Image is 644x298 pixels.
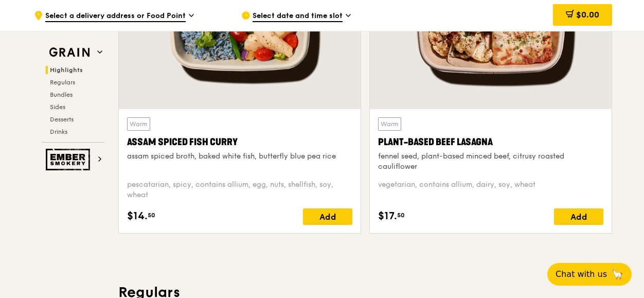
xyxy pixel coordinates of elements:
img: Grain web logo [46,43,93,62]
span: Select date and time slot [253,11,343,22]
span: 50 [397,211,405,219]
span: 🦙 [611,268,623,281]
span: Drinks [50,128,67,135]
span: $17. [378,208,397,224]
span: Desserts [50,116,74,123]
div: Warm [378,117,401,131]
span: Select a delivery address or Food Point [45,11,186,22]
span: Highlights [50,66,83,74]
div: fennel seed, plant-based minced beef, citrusy roasted cauliflower [378,151,603,172]
button: Chat with us🦙 [547,263,632,286]
div: pescatarian, spicy, contains allium, egg, nuts, shellfish, soy, wheat [127,180,352,200]
span: $0.00 [576,10,599,20]
div: Plant-Based Beef Lasagna [378,135,603,149]
div: Add [554,208,603,225]
div: Assam Spiced Fish Curry [127,135,352,149]
div: Warm [127,117,150,131]
div: assam spiced broth, baked white fish, butterfly blue pea rice [127,151,352,162]
img: Ember Smokery web logo [46,149,93,170]
span: Chat with us [556,268,607,281]
div: vegetarian, contains allium, dairy, soy, wheat [378,180,603,200]
span: Sides [50,103,65,111]
span: Bundles [50,91,73,98]
span: 50 [148,211,155,219]
div: Add [303,208,352,225]
span: $14. [127,208,148,224]
span: Regulars [50,79,75,86]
